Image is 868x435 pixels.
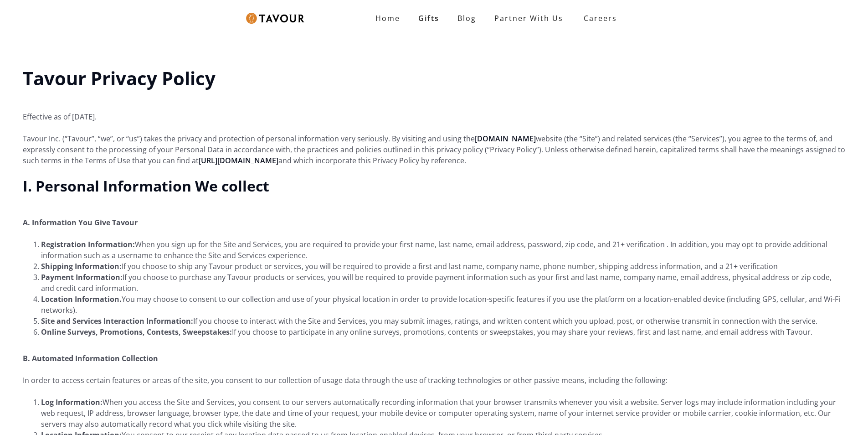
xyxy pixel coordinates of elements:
a: Partner With Us [485,9,572,27]
li: If you choose to interact with the Site and Services, you may submit images, ratings, and written... [41,316,845,326]
li: When you sign up for the Site and Services, you are required to provide your first name, last nam... [41,239,845,261]
p: Tavour Inc. (“Tavour”, “we”, or “us”) takes the privacy and protection of personal information ve... [23,133,845,166]
strong: Payment Information: [41,272,123,282]
a: Home [366,9,409,27]
a: [URL][DOMAIN_NAME] [199,155,278,166]
li: You may choose to consent to our collection and use of your physical location in order to provide... [41,294,845,316]
li: If you choose to participate in any online surveys, promotions, contents or sweepstakes, you may ... [41,326,845,337]
strong: Registration Information: [41,239,135,249]
strong: Tavour Privacy Policy [23,66,216,91]
strong: B. Automated Information Collection [23,353,158,363]
a: Blog [448,9,485,27]
strong: A. Information You Give Tavour [23,217,138,228]
strong: Home [375,13,400,23]
strong: Location Information. [41,294,122,304]
p: In order to access certain features or areas of the site, you consent to our collection of usage ... [23,375,845,386]
a: Gifts [409,9,448,27]
strong: Site and Services Interaction Information: [41,316,193,326]
a: Careers [572,5,624,31]
li: If you choose to ship any Tavour product or services, you will be required to provide a first and... [41,261,845,272]
a: [DOMAIN_NAME] [475,134,536,144]
strong: Log Information: [41,397,103,407]
strong: Careers [584,9,617,27]
li: When you access the Site and Services, you consent to our servers automatically recording informa... [41,397,845,430]
p: Effective as of [DATE]. [23,100,845,122]
li: If you choose to purchase any Tavour products or services, you will be required to provide paymen... [41,272,845,294]
strong: Shipping Information: [41,261,122,271]
strong: I. Personal Information We collect [23,176,269,196]
strong: Online Surveys, Promotions, Contests, Sweepstakes: [41,327,232,337]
